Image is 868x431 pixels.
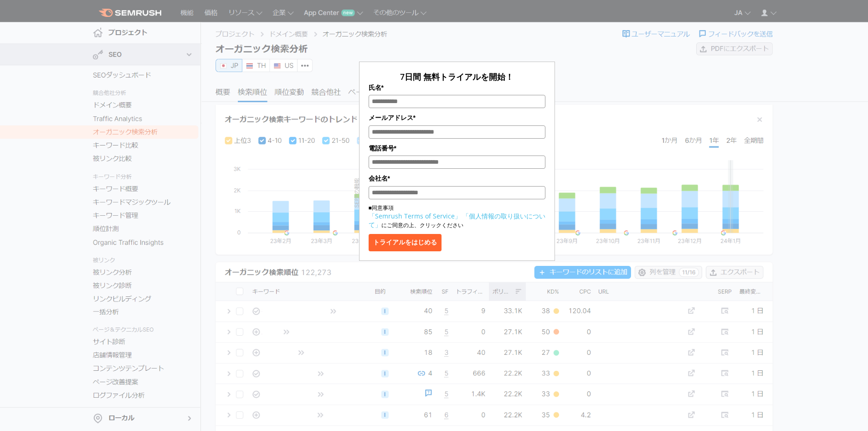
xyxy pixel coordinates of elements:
[369,143,545,153] label: 電話番号*
[369,212,545,229] a: 「個人情報の取り扱いについて」
[369,234,442,251] button: トライアルをはじめる
[400,71,514,82] span: 7日間 無料トライアルを開始！
[369,113,545,123] label: メールアドレス*
[369,204,545,229] p: ■同意事項 にご同意の上、クリックください
[369,212,461,220] a: 「Semrush Terms of Service」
